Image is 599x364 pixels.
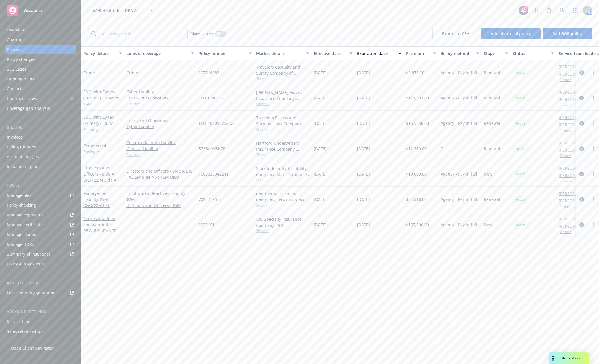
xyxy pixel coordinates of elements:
a: Coverage gap analysis [5,104,76,113]
span: Direct [441,146,452,152]
a: Crime [126,70,194,76]
a: more [590,95,597,101]
a: [PERSON_NAME] [559,172,591,178]
div: Manage files [7,191,31,200]
span: Show all [256,152,309,157]
button: Add historical policy [481,28,541,39]
div: Account settings [5,309,76,315]
a: Errors and Omissions [126,117,194,123]
a: Management Liability [83,191,110,208]
div: Sales relationships [7,327,44,336]
span: [DATE] [357,95,370,101]
a: General Liability [126,146,194,152]
button: Market details [254,46,311,60]
span: - $2.5M Side A XS $5M D&O [83,177,120,189]
div: Starr Indemnity & Liability Company, Starr Companies [256,165,309,178]
a: more [590,145,597,152]
a: Representations and warranties [83,216,116,233]
span: - (Primary) | $5M Primary [83,114,115,132]
a: Cyber Liability [126,123,194,129]
a: [PERSON_NAME] [559,223,591,229]
div: Overview [7,25,25,35]
span: 57SBAAY3HZP [199,146,225,152]
a: Manage files [5,191,76,200]
span: $118,303.00 [406,95,429,101]
span: 1000625042241 [199,171,228,177]
span: Show inactive [191,31,213,36]
div: Contacts [7,84,24,93]
div: Drag to move [549,352,557,364]
a: SSC Cases [5,65,76,74]
a: Policy changes [5,55,76,64]
a: Installment plans [5,162,76,171]
a: [PERSON_NAME] [559,140,591,146]
a: Switch app [570,5,581,16]
a: Manage BORs [5,240,76,249]
div: Billing [5,125,76,130]
a: Loss summary generator [5,288,76,297]
button: Well Health Inc. DBA Artera [88,5,160,16]
a: [PERSON_NAME] [559,64,591,70]
a: Invoices [5,133,76,142]
button: Policy details [81,46,124,60]
div: Manage BORs [7,240,34,249]
button: 1 more [560,180,571,183]
span: 7094717515 [199,196,222,202]
span: Agency - Pay in full [441,196,477,202]
span: Renewal [484,70,500,76]
button: Policy number [196,46,254,60]
span: Active [515,222,526,227]
button: Stage [481,46,510,60]
div: Billing method [441,50,473,56]
span: 12331511 [199,222,217,228]
span: Agency - Pay in full [441,70,477,76]
span: [DATE] [357,70,370,76]
a: Employment Practices Liability - $2M [126,190,194,202]
a: Manage certificates [5,220,76,229]
a: Quoting plans [5,74,76,84]
a: more [590,171,597,178]
a: Directors and Officers - Side A DIC [83,165,116,189]
a: Accounts [5,2,76,18]
button: Add BOR policy [543,28,592,39]
span: Agency - Pay in full [441,120,477,126]
a: Directors and Officers - $5M [126,202,194,208]
a: Stop snowing [530,5,541,16]
div: Status [513,50,548,56]
a: 3 more [126,152,194,158]
button: Lines of coverage [124,46,196,60]
div: Manage claims [7,230,36,239]
a: circleInformation [578,69,585,76]
a: Contract review [5,94,76,103]
span: Active [515,95,526,101]
div: Loss summary generator [7,288,55,297]
span: EEU 13805 04 [199,95,224,101]
a: Summary of insurance [5,250,76,259]
button: 1 more [560,103,571,107]
a: [PERSON_NAME] [559,71,591,77]
span: [DATE] [357,222,370,228]
span: Accounts [24,8,42,13]
div: Quoting plans [7,74,34,84]
a: circleInformation [578,221,585,228]
div: Manage certificates [7,220,45,229]
div: Travelers Excess and Surplus Lines Company, Travelers Insurance, CRC Group [256,115,309,127]
span: Export to CSV [442,31,469,36]
button: 3 more [560,154,571,158]
a: Service team [5,317,76,326]
div: Summary of insurance [7,250,51,259]
span: Active [515,70,526,75]
div: Policy checking [7,201,36,210]
span: Open Client Navigator [11,345,54,351]
span: [DATE] [314,95,327,101]
a: Sales relationships [5,327,76,336]
a: Policy AI ingestions [5,259,76,269]
div: Policy changes [7,55,35,64]
span: 107718083 [199,70,219,76]
a: more [590,69,597,76]
a: circleInformation [578,171,585,178]
div: Manage exposures [7,210,44,220]
div: Service team [7,317,32,326]
span: $155,000.00 [406,222,429,228]
a: Errors and Omissions [126,95,194,101]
